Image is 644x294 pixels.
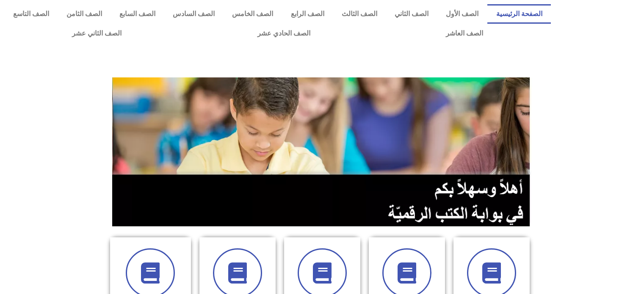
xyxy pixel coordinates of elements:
a: الصف السادس [164,4,224,24]
a: الصف الأول [437,4,487,24]
a: الصف الرابع [282,4,333,24]
a: الصف العاشر [378,24,551,43]
a: الصف الثالث [333,4,386,24]
a: الصف الثامن [58,4,111,24]
a: الصف الثاني عشر [4,24,189,43]
a: الصف السابع [111,4,164,24]
a: الصفحة الرئيسية [487,4,551,24]
a: الصف الثاني [386,4,437,24]
a: الصف الخامس [224,4,282,24]
a: الصف الحادي عشر [189,24,378,43]
a: الصف التاسع [4,4,58,24]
